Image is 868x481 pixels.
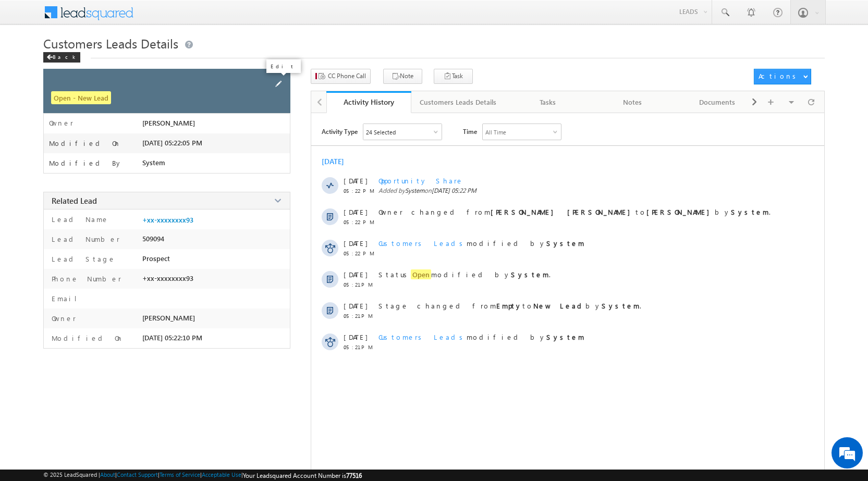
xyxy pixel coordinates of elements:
span: [DATE] [344,332,367,341]
span: 05:21 PM [344,313,375,319]
a: Notes [591,91,676,113]
span: Your Leadsquared Account Number is [243,472,362,479]
span: Customers Leads Details [43,35,178,52]
div: Customers Leads Details [420,96,496,108]
div: All Time [485,129,506,135]
strong: Empty [496,301,522,310]
label: Owner [49,119,74,127]
span: [DATE] [344,239,367,248]
label: Phone Number [49,274,121,283]
a: Terms of Service [160,471,200,478]
strong: System [602,301,640,310]
span: Owner changed from to by . [378,207,771,216]
div: Activity History [334,97,404,107]
span: modified by [378,332,584,341]
a: Acceptable Use [202,471,241,478]
span: 05:22 PM [344,219,375,225]
span: [PERSON_NAME] [142,119,195,127]
span: System [142,158,165,167]
a: Documents [675,91,760,113]
span: Activity Type [322,124,358,139]
a: Contact Support [117,471,158,478]
div: 24 Selected [366,129,396,135]
label: Email [49,294,85,303]
span: [PERSON_NAME] [142,314,195,322]
div: Notes [599,96,666,108]
button: Actions [754,69,811,84]
div: [DATE] [322,156,356,166]
span: Opportunity Share [378,176,463,185]
a: About [100,471,115,478]
button: CC Phone Call [311,69,371,84]
span: 05:21 PM [344,281,375,288]
span: 77516 [346,472,362,479]
strong: System [511,270,549,279]
span: +xx-xxxxxxxx93 [142,274,193,282]
span: 509094 [142,235,164,243]
a: Activity History [326,91,411,113]
span: [DATE] [344,301,367,310]
strong: System [546,332,584,341]
strong: [PERSON_NAME] [646,207,715,216]
strong: New Lead [533,301,585,310]
div: Actions [759,71,800,81]
span: System [405,187,424,194]
label: Lead Name [49,215,109,224]
label: Modified By [49,159,123,167]
span: Time [463,124,477,139]
span: Related Lead [52,195,97,206]
span: Customers Leads [378,239,467,248]
label: Modified On [49,334,124,342]
span: Stage changed from to by . [378,301,641,310]
div: Documents [683,96,751,108]
div: Tasks [514,96,581,108]
span: Status modified by . [378,269,551,279]
button: Note [383,69,422,84]
span: 05:22 PM [344,188,375,194]
span: © 2025 LeadSquared | | | | | [43,471,362,479]
strong: [PERSON_NAME] [PERSON_NAME] [491,207,635,216]
span: 05:21 PM [344,344,375,350]
p: Edit [271,63,297,70]
a: Tasks [506,91,591,113]
span: [DATE] [344,176,367,185]
button: Task [434,69,473,84]
label: Lead Number [49,235,120,243]
span: modified by [378,239,584,248]
a: +xx-xxxxxxxx93 [142,216,193,224]
span: 05:22 PM [344,250,375,256]
span: Added by on [378,187,780,194]
span: [DATE] 05:22 PM [432,187,476,194]
label: Lead Stage [49,254,116,263]
span: Customers Leads [378,332,467,341]
span: Open [411,269,431,279]
span: Open - New Lead [51,91,111,104]
div: Owner Changed,Status Changed,Stage Changed,Source Changed,Notes & 19 more.. [363,124,442,140]
span: CC Phone Call [328,71,366,81]
div: Back [43,52,80,63]
span: Prospect [142,254,170,263]
span: [DATE] [344,270,367,279]
strong: System [731,207,769,216]
span: [DATE] [344,207,367,216]
a: Customers Leads Details [411,91,506,113]
strong: System [546,239,584,248]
